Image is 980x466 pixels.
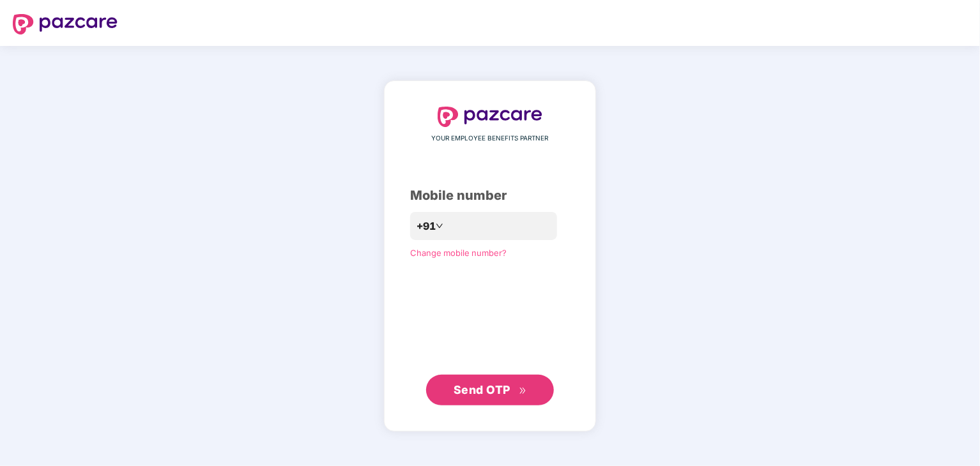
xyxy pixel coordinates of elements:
[436,222,443,230] span: down
[13,14,118,34] img: logo
[410,186,570,206] div: Mobile number
[519,387,527,395] span: double-right
[438,107,542,127] img: logo
[426,375,554,405] button: Send OTPdouble-right
[410,248,507,258] a: Change mobile number?
[432,133,549,144] span: YOUR EMPLOYEE BENEFITS PARTNER
[454,383,510,396] span: Send OTP
[417,218,436,234] span: +91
